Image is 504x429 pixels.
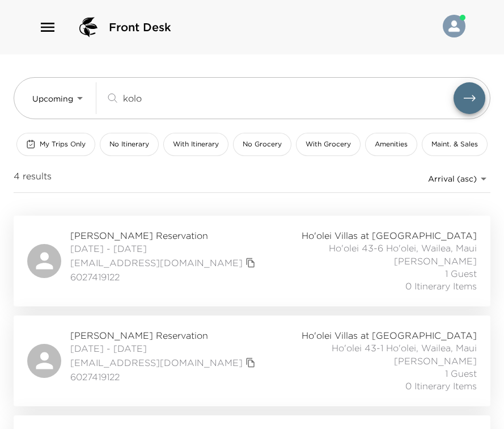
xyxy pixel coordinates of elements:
button: With Itinerary [163,133,228,156]
span: With Grocery [306,140,351,149]
span: With Itinerary [173,140,219,149]
button: With Grocery [296,133,361,156]
button: My Trips Only [16,133,95,156]
span: [PERSON_NAME] [394,255,477,267]
span: Arrival (asc) [428,174,477,184]
button: No Itinerary [100,133,159,156]
a: [PERSON_NAME] Reservation[DATE] - [DATE][EMAIL_ADDRESS][DOMAIN_NAME]copy primary member email6027... [14,216,490,306]
span: 6027419122 [70,271,259,283]
span: 1 Guest [445,367,477,380]
a: [EMAIL_ADDRESS][DOMAIN_NAME] [70,256,243,269]
a: [EMAIL_ADDRESS][DOMAIN_NAME] [70,356,243,369]
a: [PERSON_NAME] Reservation[DATE] - [DATE][EMAIL_ADDRESS][DOMAIN_NAME]copy primary member email6027... [14,316,490,406]
button: No Grocery [233,133,291,156]
span: 0 Itinerary Items [405,380,477,392]
button: copy primary member email [243,255,259,271]
span: Ho'olei Villas at [GEOGRAPHIC_DATA] [302,229,477,242]
span: [PERSON_NAME] Reservation [70,329,259,342]
span: Upcoming [32,94,73,104]
span: No Grocery [243,140,282,149]
span: 1 Guest [445,267,477,280]
span: [DATE] - [DATE] [70,242,259,255]
span: Ho'olei Villas at [GEOGRAPHIC_DATA] [302,329,477,342]
span: My Trips Only [40,140,86,149]
span: [DATE] - [DATE] [70,342,259,355]
button: Maint. & Sales [422,133,488,156]
span: 6027419122 [70,371,259,383]
span: [PERSON_NAME] Reservation [70,229,259,242]
span: [PERSON_NAME] [394,355,477,367]
button: copy primary member email [243,355,259,371]
img: logo [75,14,102,41]
button: Amenities [365,133,417,156]
span: Ho'olei 43-6 Ho'olei, Wailea, Maui [329,242,477,254]
img: User [443,15,465,37]
input: Search by traveler, residence, or concierge [123,91,454,104]
span: Front Desk [109,19,171,35]
span: 0 Itinerary Items [405,280,477,292]
span: Maint. & Sales [431,140,478,149]
span: No Itinerary [109,140,149,149]
span: Ho'olei 43-1 Ho'olei, Wailea, Maui [332,342,477,354]
span: 4 results [14,170,52,188]
span: Amenities [375,140,408,149]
